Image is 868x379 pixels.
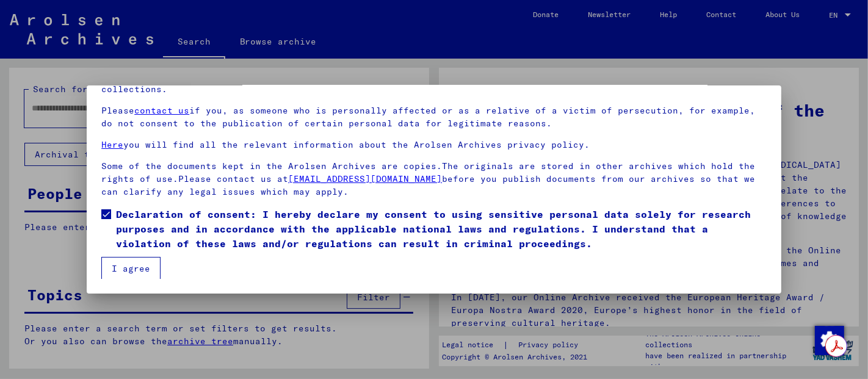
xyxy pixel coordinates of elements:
[288,173,442,184] a: [EMAIL_ADDRESS][DOMAIN_NAME]
[101,139,767,151] p: you will find all the relevant information about the Arolsen Archives privacy policy.
[815,326,844,355] img: Change consent
[116,207,767,251] span: Declaration of consent: I hereby declare my consent to using sensitive personal data solely for r...
[101,257,161,280] button: I agree
[101,160,767,198] p: Some of the documents kept in the Arolsen Archives are copies.The originals are stored in other a...
[134,105,189,116] a: contact us
[101,139,123,150] a: Here
[101,104,767,130] p: Please if you, as someone who is personally affected or as a relative of a victim of persecution,...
